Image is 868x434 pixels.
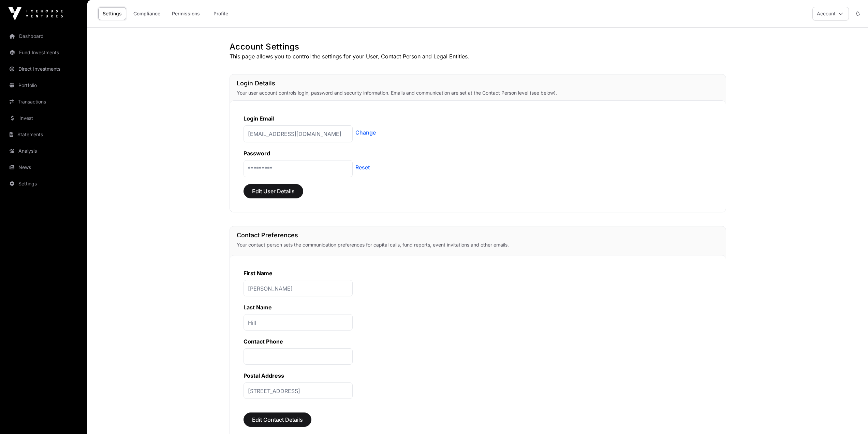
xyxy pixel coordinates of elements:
p: Your contact person sets the communication preferences for capital calls, fund reports, event inv... [237,241,719,248]
a: Transactions [5,94,82,109]
button: Edit Contact Details [244,412,311,427]
h1: Contact Preferences [237,230,719,240]
a: Analysis [5,143,82,158]
label: Contact Phone [244,338,283,345]
a: Statements [5,127,82,142]
img: Icehouse Ventures Logo [8,7,63,20]
a: Settings [98,7,126,20]
label: Password [244,150,270,157]
a: Permissions [167,7,204,20]
a: News [5,160,82,175]
button: Edit User Details [244,184,303,198]
label: Last Name [244,304,272,311]
p: [STREET_ADDRESS] [244,382,353,399]
p: This page allows you to control the settings for your User, Contact Person and Legal Entities. [230,52,726,60]
a: Settings [5,176,82,191]
label: Login Email [244,115,274,122]
label: First Name [244,270,273,277]
a: Direct Investments [5,61,82,76]
a: Dashboard [5,29,82,44]
span: Edit Contact Details [252,416,303,424]
a: Reset [355,163,370,171]
p: [EMAIL_ADDRESS][DOMAIN_NAME] [244,125,353,142]
a: Profile [207,7,234,20]
a: Portfolio [5,78,82,93]
p: Your user account controls login, password and security information. Emails and communication are... [237,89,719,96]
h1: Account Settings [230,41,726,52]
a: Compliance [129,7,165,20]
a: Invest [5,111,82,126]
label: Postal Address [244,372,284,379]
h1: Login Details [237,79,719,88]
a: Change [355,128,376,137]
iframe: Chat Widget [834,401,868,434]
p: [PERSON_NAME] [244,280,353,296]
span: Edit User Details [252,187,295,195]
button: Account [812,7,849,20]
a: Fund Investments [5,45,82,60]
p: Hill [244,314,353,331]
